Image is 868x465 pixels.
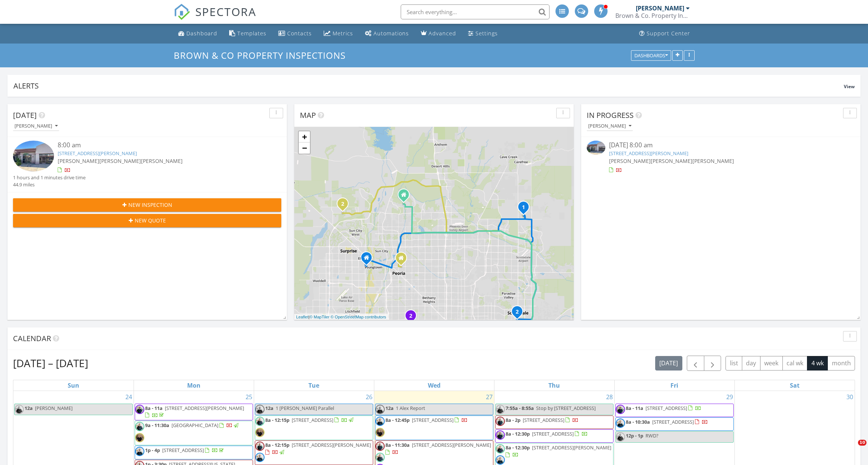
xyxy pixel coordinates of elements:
[418,27,459,41] a: Advanced
[626,418,708,425] a: 8a - 10:30a [STREET_ADDRESS]
[128,201,172,209] span: New Inspection
[409,314,412,319] i: 2
[343,203,347,208] div: 15014 W Hackamore Dr, Surprise, AZ 85387
[265,405,273,411] span: 12a
[135,421,253,445] a: 9a - 11:30a [GEOGRAPHIC_DATA]
[226,27,269,41] a: Templates
[195,4,256,19] span: SPECTORA
[626,405,643,411] span: 8a - 11a
[255,442,265,451] img: 6.png
[255,416,373,440] a: 8a - 12:15p [STREET_ADDRESS]
[652,418,694,425] span: [STREET_ADDRESS]
[13,214,281,227] button: New Quote
[506,430,588,437] a: 8a - 12:30p [STREET_ADDRESS]
[13,181,86,188] div: 44.9 miles
[300,110,316,120] span: Map
[484,391,494,403] a: Go to August 27, 2025
[172,422,218,429] span: [GEOGRAPHIC_DATA]
[255,417,265,426] img: 2.png
[135,433,144,442] img: img_6484.jpeg
[135,404,253,420] a: 8a - 11a [STREET_ADDRESS][PERSON_NAME]
[636,4,684,12] div: [PERSON_NAME]
[385,442,491,455] a: 8a - 11:30a [STREET_ADDRESS][PERSON_NAME]
[587,141,855,174] a: [DATE] 8:00 am [STREET_ADDRESS][PERSON_NAME] [PERSON_NAME][PERSON_NAME][PERSON_NAME]
[858,440,867,446] span: 10
[15,124,58,129] div: [PERSON_NAME]
[626,405,701,411] a: 8a - 11a [STREET_ADDRESS]
[651,157,692,164] span: [PERSON_NAME]
[375,442,385,451] img: 6.png
[411,315,415,320] div: 6829 W Berkeley Rd, Phoenix, AZ 85035
[401,258,406,262] div: 8018 W Shaw Butte Dr , Peoria AZ 85345
[496,417,505,426] img: 6.png
[321,27,356,41] a: Metrics
[465,27,501,41] a: Settings
[631,50,671,61] button: Dashboards
[66,380,81,391] a: Sunday
[174,10,256,26] a: SPECTORA
[341,202,344,207] i: 2
[255,440,373,465] a: 8a - 12:15p [STREET_ADDRESS][PERSON_NAME]
[532,444,611,451] span: [STREET_ADDRESS][PERSON_NAME]
[145,447,225,453] a: 1p - 4p [STREET_ADDRESS]
[615,404,734,417] a: 8a - 11a [STREET_ADDRESS]
[165,405,244,411] span: [STREET_ADDRESS][PERSON_NAME]
[287,30,312,37] div: Contacts
[255,453,265,462] img: untitled_design.png
[186,30,217,37] div: Dashboard
[807,356,828,371] button: 4 wk
[364,391,374,403] a: Go to August 26, 2025
[609,157,651,164] span: [PERSON_NAME]
[532,430,574,437] span: [STREET_ADDRESS]
[299,142,310,154] a: Zoom out
[13,121,59,131] button: [PERSON_NAME]
[135,217,166,224] span: New Quote
[13,174,86,181] div: 1 hours and 1 minutes drive time
[292,417,333,423] span: [STREET_ADDRESS]
[517,311,522,316] div: 2621 N 71st St, Scottsdale, AZ 85257
[496,455,505,465] img: untitled_design.png
[58,157,99,164] span: [PERSON_NAME]
[609,150,688,157] a: [STREET_ADDRESS][PERSON_NAME]
[15,405,24,414] img: 2.png
[429,30,456,37] div: Advanced
[333,30,353,37] div: Metrics
[310,315,330,319] a: © MapTiler
[13,333,51,343] span: Calendar
[547,380,561,391] a: Thursday
[522,205,525,210] i: 1
[636,27,693,41] a: Support Center
[516,310,519,315] i: 2
[587,110,634,120] span: In Progress
[788,380,801,391] a: Saturday
[275,27,315,41] a: Contacts
[616,405,625,414] img: 4.png
[385,417,468,423] a: 8a - 12:45p [STREET_ADDRESS]
[495,416,614,429] a: 8a - 2p [STREET_ADDRESS]
[475,30,498,37] div: Settings
[404,195,408,199] div: 7676 W Fetlock Trl, Peoria AZ 85383
[616,432,625,442] img: 2.png
[175,27,220,41] a: Dashboard
[412,442,491,448] span: [STREET_ADDRESS][PERSON_NAME]
[145,422,240,429] a: 9a - 11:30a [GEOGRAPHIC_DATA]
[605,391,614,403] a: Go to August 28, 2025
[244,391,254,403] a: Go to August 25, 2025
[506,430,530,437] span: 8a - 12:30p
[426,380,442,391] a: Wednesday
[506,417,521,423] span: 8a - 2p
[587,121,633,131] button: [PERSON_NAME]
[292,442,371,448] span: [STREET_ADDRESS][PERSON_NAME]
[145,447,160,453] span: 1p - 4p
[366,257,371,262] div: 12139 W Columbine Dr, El Mirage AZ 85335
[135,405,144,414] img: 4.png
[655,356,682,371] button: [DATE]
[692,157,734,164] span: [PERSON_NAME]
[506,405,534,411] span: 7:55a - 8:55a
[13,198,281,212] button: New Inspection
[843,440,861,458] iframe: Intercom live chat
[760,356,783,371] button: week
[58,141,259,150] div: 8:00 am
[615,417,734,431] a: 8a - 10:30a [STREET_ADDRESS]
[13,141,54,171] img: 9362135%2Fcover_photos%2F8eJr1GdlRvYHTwyozqzI%2Fsmall.jpg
